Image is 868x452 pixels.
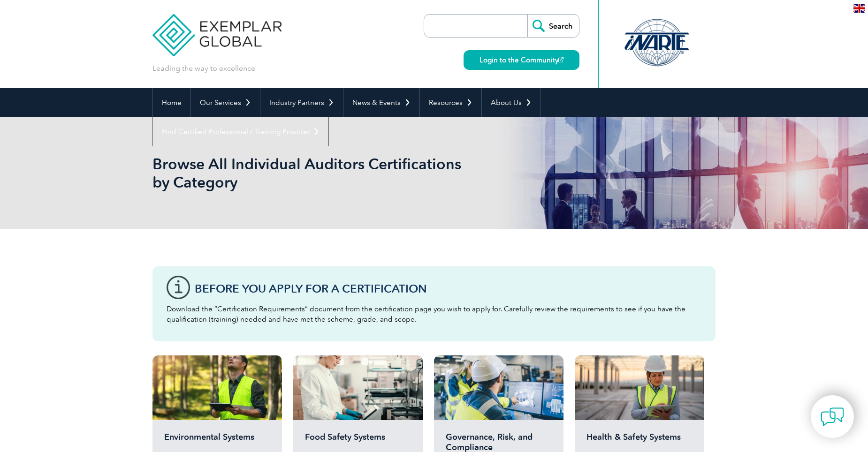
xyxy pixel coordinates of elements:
[464,50,579,70] a: Login to the Community
[195,283,701,294] h3: Before You Apply For a Certification
[260,88,343,117] a: Industry Partners
[152,63,255,74] p: Leading the way to excellence
[821,405,844,429] img: contact-chat.png
[152,155,513,191] h1: Browse All Individual Auditors Certifications by Category
[558,57,563,62] img: open_square.png
[167,304,701,324] p: Download the “Certification Requirements” document from the certification page you wish to apply ...
[527,15,579,37] input: Search
[191,88,260,117] a: Our Services
[482,88,541,117] a: About Us
[853,4,865,13] img: en
[343,88,419,117] a: News & Events
[153,117,328,146] a: Find Certified Professional / Training Provider
[420,88,481,117] a: Resources
[153,88,190,117] a: Home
